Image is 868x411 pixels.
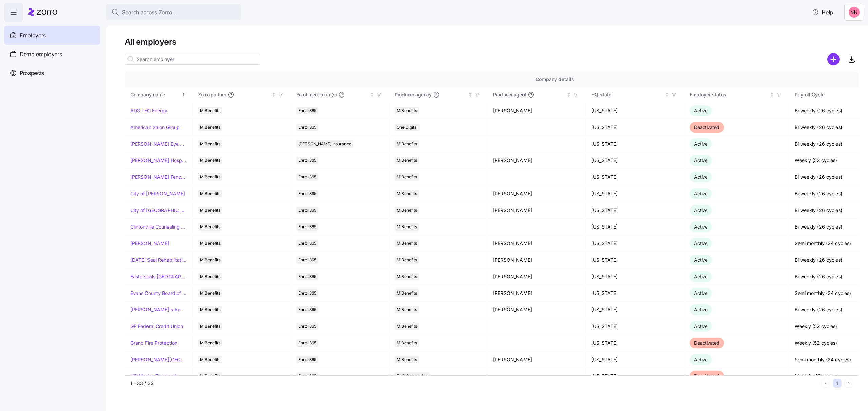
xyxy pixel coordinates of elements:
[397,124,418,131] span: One Digital
[181,92,186,97] div: Sorted ascending
[130,157,187,164] a: [PERSON_NAME] Hospitality
[298,323,316,330] span: Enroll365
[694,207,707,213] span: Active
[694,157,707,163] span: Active
[586,136,684,152] td: [US_STATE]
[298,240,316,247] span: Enroll365
[694,274,707,279] span: Active
[130,91,180,99] div: Company name
[130,373,177,380] a: HQ Marine Transport
[271,92,276,97] div: Not sorted
[684,87,789,103] th: Employer statusNot sorted
[397,207,417,214] span: MiBenefits
[397,190,417,197] span: MiBenefits
[586,152,684,169] td: [US_STATE]
[397,256,417,264] span: MiBenefits
[130,340,177,346] a: Grand Fire Protection
[298,372,316,380] span: Enroll365
[200,157,220,164] span: MiBenefits
[844,379,853,388] button: Next page
[298,339,316,347] span: Enroll365
[389,87,488,103] th: Producer agencyNot sorted
[291,87,389,103] th: Enrollment team(s)Not sorted
[298,140,351,148] span: [PERSON_NAME] Insurance
[468,92,473,97] div: Not sorted
[694,240,707,246] span: Active
[586,202,684,219] td: [US_STATE]
[125,37,859,47] h1: All employers
[488,202,586,219] td: [PERSON_NAME]
[812,8,833,16] span: Help
[690,91,768,99] div: Employer status
[298,273,316,280] span: Enroll365
[694,224,707,230] span: Active
[665,92,669,97] div: Not sorted
[694,356,707,362] span: Active
[827,53,840,65] svg: add icon
[488,103,586,119] td: [PERSON_NAME]
[807,5,839,19] button: Help
[200,256,220,264] span: MiBenefits
[200,124,220,131] span: MiBenefits
[397,339,417,347] span: MiBenefits
[397,107,417,114] span: MiBenefits
[488,285,586,302] td: [PERSON_NAME]
[130,190,185,197] a: City of [PERSON_NAME]
[298,306,316,313] span: Enroll365
[397,240,417,247] span: MiBenefits
[130,273,187,280] a: Easterseals [GEOGRAPHIC_DATA] & [GEOGRAPHIC_DATA][US_STATE]
[397,173,417,181] span: MiBenefits
[694,373,719,379] span: Deactivated
[586,186,684,202] td: [US_STATE]
[130,257,187,263] a: [DATE] Seal Rehabilitation Center of [GEOGRAPHIC_DATA]
[193,87,291,103] th: Zorro partnerNot sorted
[130,174,187,180] a: [PERSON_NAME] Fence Company
[200,273,220,280] span: MiBenefits
[586,302,684,318] td: [US_STATE]
[200,140,220,148] span: MiBenefits
[586,235,684,252] td: [US_STATE]
[130,380,818,387] div: 1 - 33 / 33
[298,190,316,197] span: Enroll365
[200,289,220,297] span: MiBenefits
[488,351,586,368] td: [PERSON_NAME]
[397,289,417,297] span: MiBenefits
[298,207,316,214] span: Enroll365
[125,87,193,103] th: Company nameSorted ascending
[130,107,167,114] a: ADS TEC Energy
[298,173,316,181] span: Enroll365
[591,91,663,99] div: HQ state
[130,323,183,330] a: GP Federal Credit Union
[488,87,586,103] th: Producer agentNot sorted
[20,69,44,78] span: Prospects
[397,356,417,363] span: MiBenefits
[694,108,707,113] span: Active
[200,306,220,313] span: MiBenefits
[397,306,417,313] span: MiBenefits
[493,91,526,98] span: Producer agent
[488,252,586,268] td: [PERSON_NAME]
[20,31,46,40] span: Employers
[586,368,684,385] td: [US_STATE]
[298,124,316,131] span: Enroll365
[488,235,586,252] td: [PERSON_NAME]
[200,339,220,347] span: MiBenefits
[586,87,684,103] th: HQ stateNot sorted
[4,64,100,83] a: Prospects
[298,157,316,164] span: Enroll365
[200,240,220,247] span: MiBenefits
[106,4,241,20] button: Search across Zorro...
[770,92,774,97] div: Not sorted
[200,107,220,114] span: MiBenefits
[298,223,316,231] span: Enroll365
[586,318,684,335] td: [US_STATE]
[130,207,187,214] a: City of [GEOGRAPHIC_DATA]
[694,191,707,196] span: Active
[586,103,684,119] td: [US_STATE]
[566,92,571,97] div: Not sorted
[298,107,316,114] span: Enroll365
[125,54,260,65] input: Search employer
[130,140,187,147] a: [PERSON_NAME] Eye Associates
[397,273,417,280] span: MiBenefits
[488,268,586,285] td: [PERSON_NAME]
